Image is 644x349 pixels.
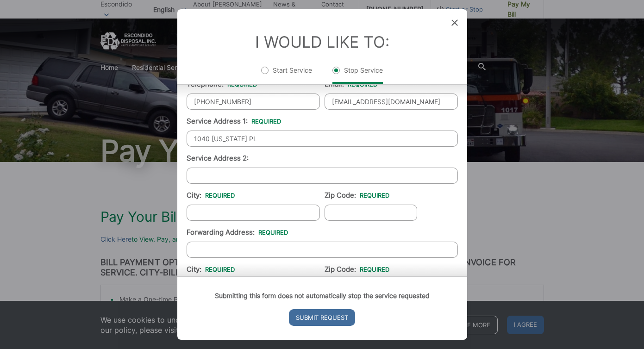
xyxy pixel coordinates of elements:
label: Service Address 1: [187,117,281,125]
label: Forwarding Address: [187,228,288,237]
input: Submit Request [289,309,355,326]
label: City: [187,191,235,199]
label: Zip Code: [325,191,389,199]
label: Service Address 2: [187,154,249,162]
label: Stop Service [332,66,383,84]
strong: Submitting this form does not automatically stop the service requested [215,292,430,299]
label: I Would Like To: [255,32,389,51]
label: Start Service [261,66,312,84]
